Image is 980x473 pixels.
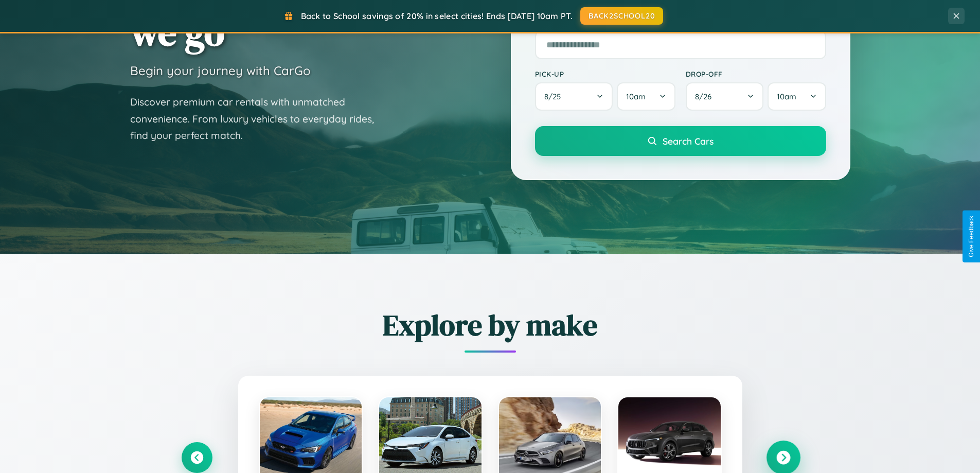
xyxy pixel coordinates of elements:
[130,63,311,78] h3: Begin your journey with CarGo
[301,11,573,21] span: Back to School savings of 20% in select cities! Ends [DATE] 10am PT.
[768,82,826,111] button: 10am
[777,92,796,101] span: 10am
[130,94,387,144] p: Discover premium car rentals with unmatched convenience. From luxury vehicles to everyday rides, ...
[535,69,675,78] label: Pick-up
[686,69,826,78] label: Drop-off
[182,305,799,345] h2: Explore by make
[626,92,646,101] span: 10am
[686,82,764,111] button: 8/26
[617,82,675,111] button: 10am
[535,126,826,156] button: Search Cars
[968,216,975,257] div: Give Feedback
[695,92,717,101] span: 8 / 26
[580,7,663,25] button: BACK2SCHOOL20
[544,92,566,101] span: 8 / 25
[535,82,613,111] button: 8/25
[663,135,714,147] span: Search Cars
